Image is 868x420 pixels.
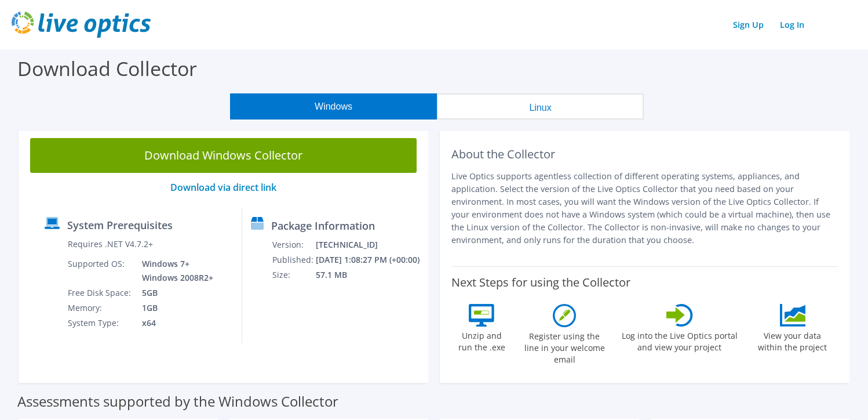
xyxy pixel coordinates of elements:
[455,327,508,353] label: Unzip and run the .exe
[272,237,315,252] td: Version:
[170,181,276,194] a: Download via direct link
[67,285,133,300] td: Free Disk Space:
[315,237,423,252] td: [TECHNICAL_ID]
[451,147,838,161] h2: About the Collector
[230,93,437,120] button: Windows
[67,219,173,231] label: System Prerequisites
[751,327,834,353] label: View your data within the project
[451,276,630,289] label: Next Steps for using the Collector
[17,396,338,407] label: Assessments supported by the Windows Collector
[67,300,133,316] td: Memory:
[133,285,216,300] td: 5GB
[133,256,216,285] td: Windows 7+ Windows 2008R2+
[727,16,769,33] a: Sign Up
[133,300,216,316] td: 1GB
[272,252,315,267] td: Published:
[315,252,423,267] td: [DATE] 1:08:27 PM (+00:00)
[133,316,216,331] td: x64
[67,256,133,285] td: Supported OS:
[12,12,151,38] img: live_optics_svg.svg
[271,220,375,231] label: Package Information
[30,138,417,173] a: Download Windows Collector
[437,93,644,120] button: Linux
[774,16,810,33] a: Log In
[451,170,838,247] p: Live Optics supports agentless collection of different operating systems, appliances, and applica...
[67,316,133,331] td: System Type:
[621,327,738,353] label: Log into the Live Optics portal and view your project
[521,327,608,365] label: Register using the line in your welcome email
[17,55,197,82] label: Download Collector
[68,238,153,250] label: Requires .NET V4.7.2+
[272,267,315,283] td: Size:
[315,267,423,283] td: 57.1 MB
